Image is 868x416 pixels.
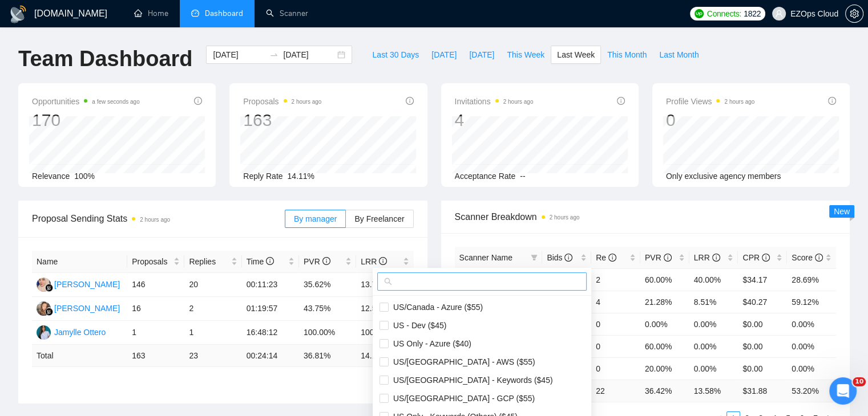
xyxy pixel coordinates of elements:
img: NK [37,301,51,316]
div: 4 [455,109,534,131]
span: US Only - Azure ($40) [389,339,471,348]
a: setting [845,9,863,18]
span: info-circle [664,254,672,262]
span: Last 30 Days [372,48,419,61]
span: Scanner Breakdown [455,210,837,224]
span: Acceptance Rate [455,172,516,181]
span: Relevance [32,172,70,181]
button: [DATE] [463,46,500,64]
td: $0.00 [738,335,787,357]
td: 0.00% [689,313,738,335]
td: 13.58 % [689,380,738,402]
td: 00:11:23 [242,273,299,297]
button: Last Week [551,46,601,64]
time: 2 hours ago [140,217,170,223]
span: Opportunities [32,95,140,108]
td: 60.00% [640,268,689,291]
button: This Month [601,46,653,64]
th: Replies [184,251,241,273]
span: info-circle [406,97,414,105]
span: info-circle [617,97,625,105]
td: 21.28% [640,291,689,313]
td: 43.75% [299,297,356,321]
span: New [834,207,850,216]
td: 35.62% [299,273,356,297]
td: 8.51% [689,291,738,313]
img: JO [37,325,51,340]
span: info-circle [564,254,572,262]
div: 163 [243,109,321,131]
td: 00:24:14 [242,345,299,367]
span: CPR [742,253,769,262]
span: swap-right [269,50,278,59]
a: homeHome [134,9,168,18]
span: By Freelancer [354,214,404,223]
span: Scanner Name [459,253,512,262]
td: 16:48:12 [242,321,299,345]
span: info-circle [828,97,836,105]
span: info-circle [608,254,616,262]
time: a few seconds ago [92,99,139,105]
td: $0.00 [738,313,787,335]
span: filter [531,254,538,261]
span: Dashboard [205,9,243,18]
span: Score [792,253,822,262]
td: 53.20 % [787,380,836,402]
span: US - Dev ($45) [389,321,446,330]
span: Only exclusive agency members [666,172,781,181]
span: Replies [189,255,228,268]
td: 01:19:57 [242,297,299,321]
div: Jamylle Ottero [54,326,106,338]
td: 100.00% [299,321,356,345]
span: This Month [607,48,647,61]
input: End date [283,48,335,61]
img: upwork-logo.png [695,9,704,18]
span: Proposal Sending Stats [32,211,285,226]
td: 23 [184,345,241,367]
span: info-circle [266,257,274,265]
span: setting [846,9,863,18]
button: Last Month [653,46,705,64]
span: Invitations [455,95,534,108]
td: 2 [591,268,640,291]
td: 40.00% [689,268,738,291]
td: $0.00 [738,357,787,380]
span: -- [520,172,525,181]
td: 12.50% [356,297,413,321]
td: 20 [184,273,241,297]
td: 22 [591,380,640,402]
span: user [775,10,783,18]
td: 0.00% [787,335,836,357]
a: NK[PERSON_NAME] [37,303,120,312]
img: AJ [37,278,51,292]
td: 36.42 % [640,380,689,402]
td: Total [32,345,127,367]
td: 13.70% [356,273,413,297]
time: 2 hours ago [292,99,322,105]
td: 0.00% [787,313,836,335]
span: filter [528,249,540,266]
span: By manager [294,214,337,223]
time: 2 hours ago [724,99,754,105]
td: $34.17 [738,268,787,291]
button: [DATE] [425,46,463,64]
span: [DATE] [469,48,494,61]
td: 1 [127,321,184,345]
span: US/[GEOGRAPHIC_DATA] - Keywords ($45) [389,376,553,385]
span: US/Canada - Azure ($55) [389,303,483,312]
td: 146 [127,273,184,297]
span: PVR [645,253,672,262]
span: Reply Rate [243,172,282,181]
span: info-circle [194,97,202,105]
span: US/[GEOGRAPHIC_DATA] - AWS ($55) [389,357,535,366]
span: Connects: [707,7,741,20]
span: Proposals [243,95,321,108]
a: searchScanner [266,9,308,18]
td: 0.00% [689,335,738,357]
time: 2 hours ago [550,214,580,221]
td: 36.81 % [299,345,356,367]
span: Proposals [132,255,171,268]
span: LRR [361,257,387,266]
button: setting [845,5,863,23]
td: 20.00% [640,357,689,380]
